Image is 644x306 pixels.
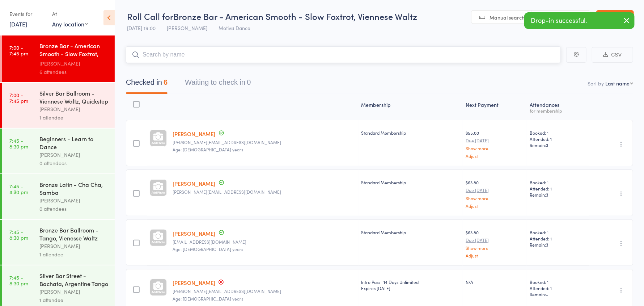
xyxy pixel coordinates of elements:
small: frann-silva@hotmail.com [173,189,356,194]
div: $63.80 [466,229,524,258]
span: 3 [546,192,548,198]
span: Booked: 1 [530,229,586,235]
span: Remain: [530,142,586,148]
div: 0 attendees [39,205,109,213]
a: 7:00 -7:45 pmBronze Bar - American Smooth - Slow Foxtrot, Vienn...[PERSON_NAME]6 attendees [2,35,115,82]
div: Silver Bar Street - Bachata, Argentine Tango [39,272,109,288]
div: Silver Bar Ballroom - Viennese Waltz, Quickstep [39,89,109,105]
a: 7:45 -8:30 pmBronze Latin - Cha Cha, Samba[PERSON_NAME]0 attendees [2,174,115,219]
div: Bronze Bar Ballroom - Tango, Vienesse Waltz [39,226,109,242]
div: Bronze Latin - Cha Cha, Samba [39,180,109,196]
span: Remain: [530,192,586,198]
div: Standard Membership [361,130,460,136]
a: Adjust [466,253,524,258]
div: At [52,8,88,20]
a: Show more [466,246,524,250]
time: 7:00 - 7:45 pm [9,92,28,104]
label: Sort by [588,80,604,87]
div: [PERSON_NAME] [39,105,109,113]
a: 7:45 -8:30 pmBeginners - Learn to Dance[PERSON_NAME]0 attendees [2,129,115,173]
span: Booked: 1 [530,130,586,136]
button: Checked in6 [126,75,168,94]
a: [PERSON_NAME] [173,130,215,138]
div: Drop-in successful. [524,12,635,29]
small: Due [DATE] [466,238,524,243]
a: [PERSON_NAME] [173,230,215,237]
a: 7:00 -7:45 pmSilver Bar Ballroom - Viennese Waltz, Quickstep[PERSON_NAME]1 attendee [2,83,115,128]
span: Roll Call for [127,10,173,22]
div: Events for [9,8,45,20]
span: 3 [546,142,548,148]
div: 0 attendees [39,159,109,167]
span: Motiv8 Dance [219,24,250,32]
div: 1 attendee [39,296,109,304]
span: Manual search [490,14,525,21]
small: Jay@robinsonfamily.id.au [173,289,356,294]
time: 7:00 - 7:45 pm [9,45,28,56]
div: Atten­dances [527,97,589,117]
span: Attended: 1 [530,235,586,242]
div: Expires [DATE] [361,285,460,291]
small: marilialopes_6@hotmail.com [173,239,356,244]
button: CSV [592,47,633,63]
a: [DATE] [9,20,27,28]
div: Bronze Bar - American Smooth - Slow Foxtrot, Vienn... [39,42,109,59]
div: Next Payment [463,97,527,117]
span: Booked: 1 [530,279,586,285]
span: Attended: 1 [530,185,586,192]
div: [PERSON_NAME] [39,59,109,68]
div: N/A [466,279,524,285]
div: 1 attendee [39,113,109,122]
div: $63.80 [466,179,524,208]
a: [PERSON_NAME] [173,180,215,187]
div: Last name [605,80,630,87]
button: Waiting to check in0 [185,75,251,94]
div: 0 [247,78,251,86]
small: Due [DATE] [466,188,524,193]
span: [PERSON_NAME] [167,24,207,32]
div: $55.00 [466,130,524,158]
div: Standard Membership [361,229,460,235]
a: Adjust [466,154,524,158]
a: Show more [466,146,524,151]
a: [PERSON_NAME] [173,279,215,286]
span: Bronze Bar - American Smooth - Slow Foxtrot, Viennese Waltz [173,10,417,22]
div: [PERSON_NAME] [39,196,109,205]
div: 6 [164,78,168,86]
span: Remain: [530,291,586,297]
div: Intro Pass- 14 Days Unlimited [361,279,460,291]
div: Any location [52,20,88,28]
div: Beginners - Learn to Dance [39,135,109,151]
span: 3 [546,242,548,248]
div: for membership [530,108,586,113]
a: 7:45 -8:30 pmBronze Bar Ballroom - Tango, Vienesse Waltz[PERSON_NAME]1 attendee [2,220,115,265]
div: 6 attendees [39,68,109,76]
time: 7:45 - 8:30 pm [9,138,28,149]
time: 7:45 - 8:30 pm [9,274,28,286]
a: Exit roll call [596,10,634,25]
span: - [546,291,548,297]
div: [PERSON_NAME] [39,288,109,296]
span: Attended: 1 [530,136,586,142]
span: Age: [DEMOGRAPHIC_DATA] years [173,246,243,252]
span: [DATE] 19:00 [127,24,156,32]
span: Age: [DEMOGRAPHIC_DATA] years [173,146,243,152]
span: Age: [DEMOGRAPHIC_DATA] years [173,295,243,302]
input: Search by name [126,46,561,63]
time: 7:45 - 8:30 pm [9,183,28,195]
small: Due [DATE] [466,138,524,143]
span: Booked: 1 [530,179,586,185]
div: 1 attendee [39,250,109,259]
div: [PERSON_NAME] [39,242,109,250]
a: Adjust [466,204,524,208]
div: Membership [359,97,463,117]
div: [PERSON_NAME] [39,151,109,159]
span: Attended: 1 [530,285,586,291]
a: Show more [466,196,524,201]
small: donna.freeman04@outlook.com [173,140,356,145]
div: Standard Membership [361,179,460,185]
span: Remain: [530,242,586,248]
time: 7:45 - 8:30 pm [9,229,28,240]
